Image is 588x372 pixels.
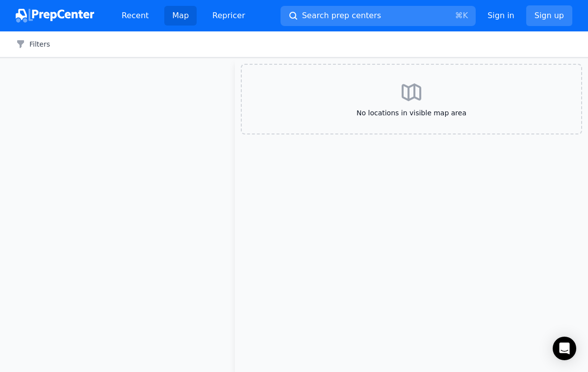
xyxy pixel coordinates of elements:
kbd: ⌘ [455,11,463,20]
button: Filters [16,39,50,49]
a: Map [164,6,197,26]
kbd: K [463,11,468,20]
a: Repricer [205,6,253,26]
a: Recent [114,6,156,26]
div: Open Intercom Messenger [553,337,576,360]
a: Sign up [526,5,572,26]
img: PrepCenter [16,9,94,23]
span: No locations in visible map area [257,108,565,118]
button: Search prep centers⌘K [281,6,476,26]
a: Sign in [487,10,514,22]
span: Search prep centers [302,10,381,22]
